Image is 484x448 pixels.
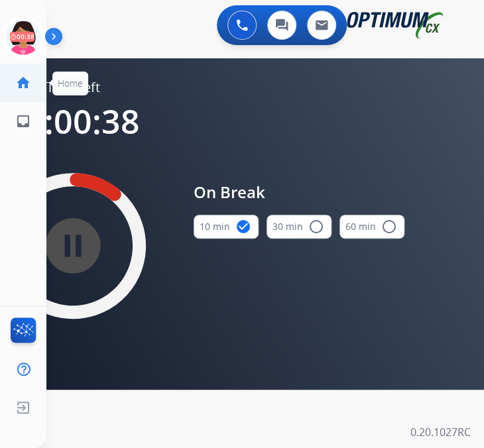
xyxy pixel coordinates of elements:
span: Home [58,77,83,89]
mat-icon: home [15,75,31,91]
span: On Break [194,180,404,204]
button: 60 min [339,215,404,239]
mat-icon: radio_button_unchecked [381,219,397,235]
mat-icon: check_circle [235,219,251,235]
mat-icon: inbox [15,113,31,129]
span: 00:00:38 [6,99,140,144]
mat-icon: radio_button_unchecked [308,219,324,235]
mat-icon: pause_circle_filled [65,238,81,254]
button: 10 min [194,215,259,239]
button: 30 min [267,215,332,239]
p: 0.20.1027RC [410,424,471,440]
